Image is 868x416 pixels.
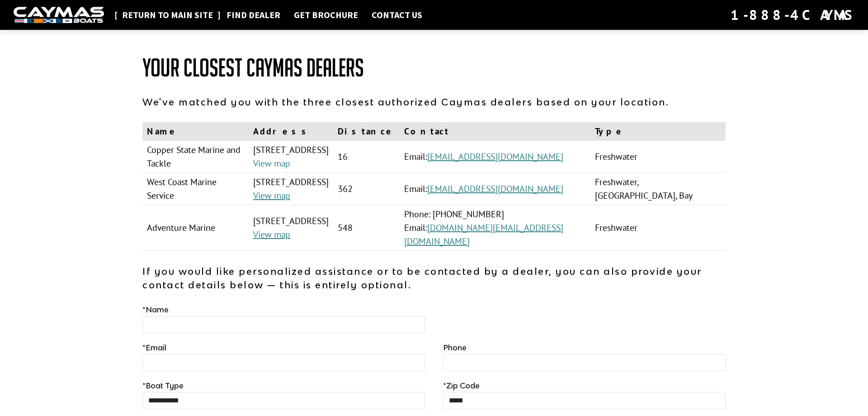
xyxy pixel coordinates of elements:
[400,122,590,141] th: Contact
[367,9,427,21] a: Contact Us
[249,173,333,205] td: [STREET_ADDRESS]
[249,205,333,251] td: [STREET_ADDRESS]
[400,173,590,205] td: Email:
[14,7,104,24] img: white-logo-c9c8dbefe5ff5ceceb0f0178aa75bf4bb51f6bca0971e226c86eb53dfe498488.png
[253,190,290,201] a: View map
[400,141,590,173] td: Email:
[118,9,217,21] a: Return to main site
[443,380,480,391] label: Zip Code
[142,54,726,81] h1: Your Closest Caymas Dealers
[333,205,400,251] td: 548
[142,95,726,109] p: We've matched you with the three closest authorized Caymas dealers based on your location.
[333,122,400,141] th: Distance
[253,229,290,240] a: View map
[590,122,726,141] th: Type
[142,122,249,141] th: Name
[142,264,726,292] p: If you would like personalized assistance or to be contacted by a dealer, you can also provide yo...
[400,205,590,251] td: Phone: [PHONE_NUMBER] Email:
[333,141,400,173] td: 16
[289,9,363,21] a: Get Brochure
[142,380,184,391] label: Boat Type
[333,173,400,205] td: 362
[142,205,249,251] td: Adventure Marine
[731,5,854,25] div: 1-888-4CAYMAS
[427,151,563,163] a: [EMAIL_ADDRESS][DOMAIN_NAME]
[249,141,333,173] td: [STREET_ADDRESS]
[590,141,726,173] td: Freshwater
[253,158,290,169] a: View map
[443,342,467,353] label: Phone
[404,222,563,247] a: [DOMAIN_NAME][EMAIL_ADDRESS][DOMAIN_NAME]
[222,9,285,21] a: Find Dealer
[142,342,166,353] label: Email
[590,205,726,251] td: Freshwater
[427,183,563,195] a: [EMAIL_ADDRESS][DOMAIN_NAME]
[142,304,169,315] label: Name
[142,173,249,205] td: West Coast Marine Service
[142,141,249,173] td: Copper State Marine and Tackle
[590,173,726,205] td: Freshwater, [GEOGRAPHIC_DATA], Bay
[249,122,333,141] th: Address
